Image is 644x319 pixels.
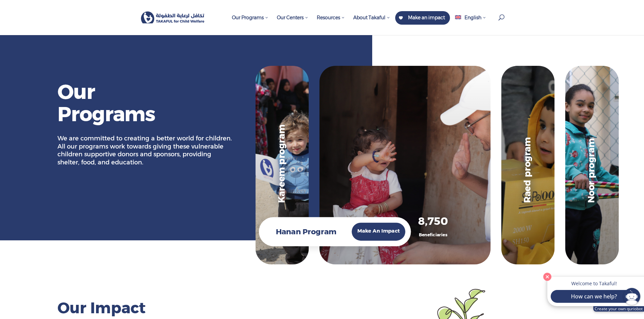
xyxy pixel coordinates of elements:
span: Our Centers [277,15,308,21]
p: Welcome to Takaful! [554,280,634,287]
h2: 8,750 [411,214,455,231]
span: Resources [317,15,345,21]
span: Noor program [586,138,597,203]
a: Make an impact [395,11,450,25]
button: How can we help? [551,290,637,303]
a: Our Centers [273,11,312,35]
a: Resources [313,11,348,35]
span: About Takaful [353,15,390,21]
span: Kareem program [276,125,287,203]
span: English [464,15,481,21]
span: Our Programs [232,15,268,21]
img: Takaful [141,11,205,24]
h4: Beneficiaries [411,232,455,240]
h1: Hanan Program [276,223,352,240]
a: English [452,11,489,35]
a: Make An Impact [352,223,406,240]
button: Close [542,271,553,283]
a: About Takaful [350,11,393,35]
a: Create your own quriobot [593,306,644,312]
span: Make an impact [408,15,445,21]
a: Our Programs [229,11,272,35]
span: Raed program [522,137,532,203]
